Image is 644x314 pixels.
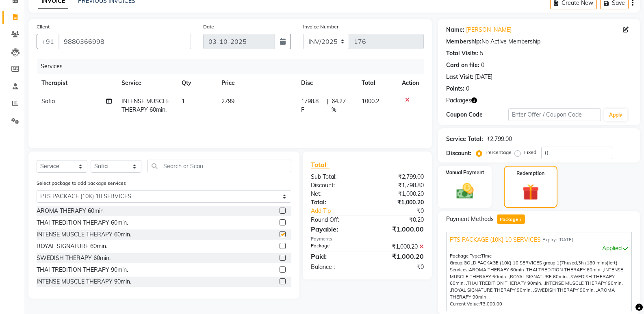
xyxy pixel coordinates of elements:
div: Round Off: [305,216,367,224]
div: AROMA THERAPY 60min [37,207,104,215]
div: THAI TREDITION THERAPY 60min. [37,219,128,227]
span: 1 [518,218,523,223]
div: Services [37,59,430,74]
label: Manual Payment [445,169,484,176]
div: Total: [305,198,367,207]
div: ₹1,000.00 [367,224,430,234]
div: Membership: [446,37,481,46]
span: INTENSE MUSCLE THERAPY 60min. [121,97,169,113]
a: Add Tip [305,207,378,215]
span: THAI TREDITION THERAPY 60min. , [526,267,604,273]
span: Total [311,160,330,169]
div: Sub Total: [305,173,367,181]
div: Paid: [305,251,367,261]
th: Service [117,74,177,92]
div: No Active Membership [446,37,632,46]
span: THAI TREDITION THERAPY 90min. , [467,280,545,286]
a: [PERSON_NAME] [466,26,512,34]
div: INTENSE MUSCLE THERAPY 90min. [37,277,131,286]
div: Payments [311,236,424,243]
div: 0 [466,84,469,93]
span: Expiry: [DATE] [542,236,573,243]
th: Action [397,74,424,92]
span: Services: [450,267,469,273]
div: Package [305,243,367,251]
span: Current Value: [450,301,480,307]
span: ₹3,000.00 [480,301,502,307]
span: used, left) [464,260,618,266]
span: SWEDISH THERAPY 90min. , [534,287,597,293]
span: 1 [182,97,185,105]
div: Card on file: [446,61,479,69]
span: 1798.8 F [301,97,323,114]
div: Service Total: [446,135,483,143]
div: Points: [446,84,464,93]
div: Coupon Code [446,110,508,119]
span: Group: [450,260,464,266]
span: ROYAL SIGNATURE THERAPY 90min. , [451,287,534,293]
div: ₹2,799.00 [486,135,512,143]
th: Price [217,74,296,92]
div: Payable: [305,224,367,234]
div: INTENSE MUSCLE THERAPY 60min. [37,230,131,239]
img: _gift.svg [517,182,544,202]
span: INTENSE MUSCLE THERAPY 60min. , [450,267,623,279]
th: Total [357,74,397,92]
span: Sofia [41,97,55,105]
span: 2799 [221,97,234,105]
span: Packages [446,96,471,105]
input: Enter Offer / Coupon Code [508,108,601,121]
span: PTS PACKAGE (10K) 10 SERVICES [450,236,541,244]
label: Redemption [516,170,544,177]
span: (7h [559,260,567,266]
label: Client [37,23,50,30]
div: SWEDISH THERAPY 60min. [37,254,111,262]
label: Select package to add package services [37,180,126,187]
span: Payment Methods [446,215,494,223]
span: GOLD PACKAGE (10K) 10 SERVICES group 1 [464,260,559,266]
div: ₹1,000.20 [367,198,430,207]
th: Disc [296,74,357,92]
img: _cash.svg [451,181,479,201]
div: ₹0 [378,207,430,215]
label: Date [203,23,214,30]
button: +91 [37,34,59,49]
span: 3h (180 mins) [578,260,609,266]
label: Percentage [486,149,512,156]
div: Balance : [305,263,367,271]
div: Last Visit: [446,73,473,81]
div: Total Visits: [446,49,478,58]
div: THAI TREDITION THERAPY 90min. [37,266,128,274]
span: ROYAL SIGNATURE 60min. , [510,274,570,279]
span: Package [497,214,525,224]
button: Apply [604,109,627,121]
div: ₹1,000.20 [367,190,430,198]
div: Applied [450,244,628,253]
div: ₹1,000.20 [367,251,430,261]
div: Name: [446,26,464,34]
div: ₹0.20 [367,216,430,224]
div: ROYAL SIGNATURE 60min. [37,242,107,251]
input: Search by Name/Mobile/Email/Code [59,34,191,49]
th: Therapist [37,74,117,92]
div: Discount: [446,149,471,158]
div: 5 [480,49,483,58]
input: Search or Scan [147,160,291,172]
div: ₹1,798.80 [367,181,430,190]
th: Qty [177,74,217,92]
span: | [327,97,328,114]
div: ₹0 [367,263,430,271]
div: ₹1,000.20 [367,243,430,251]
span: Package Type: [450,253,481,259]
div: Discount: [305,181,367,190]
label: Fixed [524,149,536,156]
span: 1000.2 [362,97,379,105]
span: SWEDISH THERAPY 60min. , [450,274,615,286]
div: Net: [305,190,367,198]
span: 64.27 % [332,97,352,114]
div: [DATE] [475,73,492,81]
div: 0 [481,61,484,69]
div: ₹2,799.00 [367,173,430,181]
span: Time [481,253,492,259]
span: AROMA THERAPY 60min , [469,267,526,273]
